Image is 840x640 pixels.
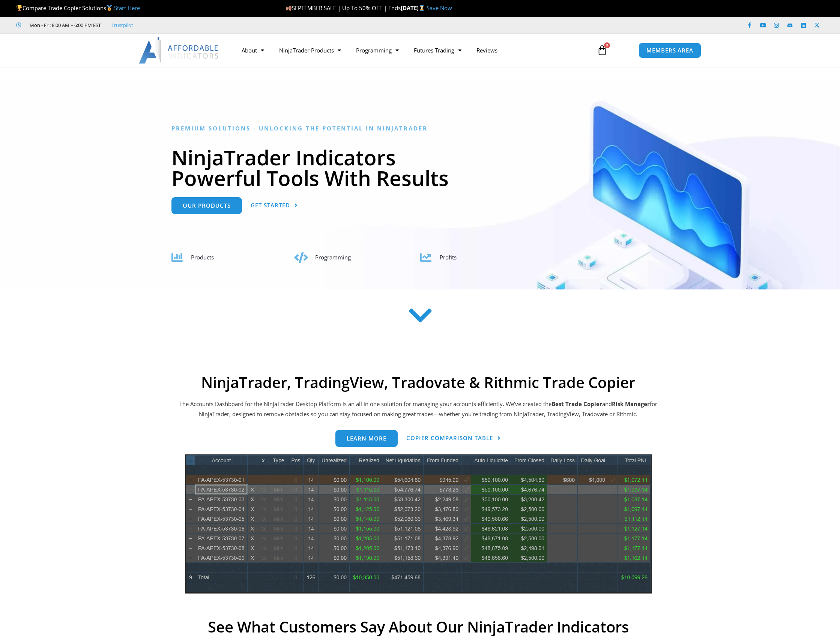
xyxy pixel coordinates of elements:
[234,42,588,59] nav: Menu
[347,436,386,441] span: Learn more
[272,42,349,59] a: NinjaTrader Products
[114,4,140,12] a: Start Here
[286,5,292,11] img: 🍂
[251,197,298,214] a: Get Started
[178,618,658,636] h2: See What Customers Say About Our NinjaTrader Indicators
[604,42,610,48] span: 0
[419,5,425,11] img: ⌛
[406,435,493,441] span: Copier Comparison Table
[406,430,501,447] a: Copier Comparison Table
[335,430,398,447] a: Learn more
[171,147,669,188] h1: NinjaTrader Indicators Powerful Tools With Results
[111,21,133,30] a: Trustpilot
[107,5,112,11] img: 🥇
[28,21,101,30] span: Mon - Fri: 8:00 AM – 6:00 PM EST
[639,43,701,58] a: MEMBERS AREA
[178,373,658,391] h2: NinjaTrader, TradingView, Tradovate & Rithmic Trade Copier
[139,37,219,64] img: LogoAI | Affordable Indicators – NinjaTrader
[612,400,650,408] strong: Risk Manager
[406,42,469,59] a: Futures Trading
[401,4,427,12] strong: [DATE]
[185,454,652,594] img: wideview8 28 2 | Affordable Indicators – NinjaTrader
[171,197,242,214] a: Our Products
[551,400,602,408] b: Best Trade Copier
[469,42,505,59] a: Reviews
[16,4,140,12] span: Compare Trade Copier Solutions
[315,253,351,261] span: Programming
[286,4,401,12] span: SEPTEMBER SALE | Up To 50% OFF | Ends
[234,42,272,59] a: About
[183,203,231,208] span: Our Products
[251,202,290,208] span: Get Started
[171,125,669,132] h6: Premium Solutions - Unlocking the Potential in NinjaTrader
[586,39,619,61] a: 0
[178,399,658,420] p: The Accounts Dashboard for the NinjaTrader Desktop Platform is an all in one solution for managin...
[440,253,457,261] span: Profits
[191,253,214,261] span: Products
[349,42,406,59] a: Programming
[646,48,693,53] span: MEMBERS AREA
[427,4,452,12] a: Save Now
[17,5,22,11] img: 🏆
